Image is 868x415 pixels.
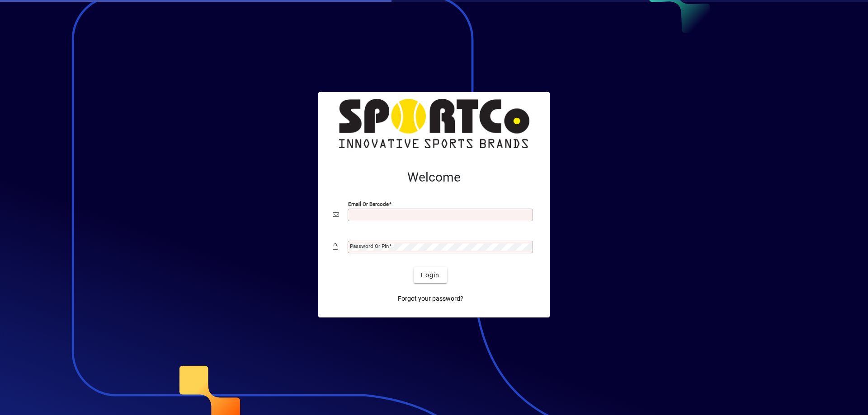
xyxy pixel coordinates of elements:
button: Login [414,267,447,283]
span: Login [421,270,439,280]
h2: Welcome [333,170,535,185]
span: Forgot your password? [398,294,463,303]
mat-label: Password or Pin [350,243,389,249]
mat-label: Email or Barcode [348,201,389,207]
a: Forgot your password? [394,290,467,307]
